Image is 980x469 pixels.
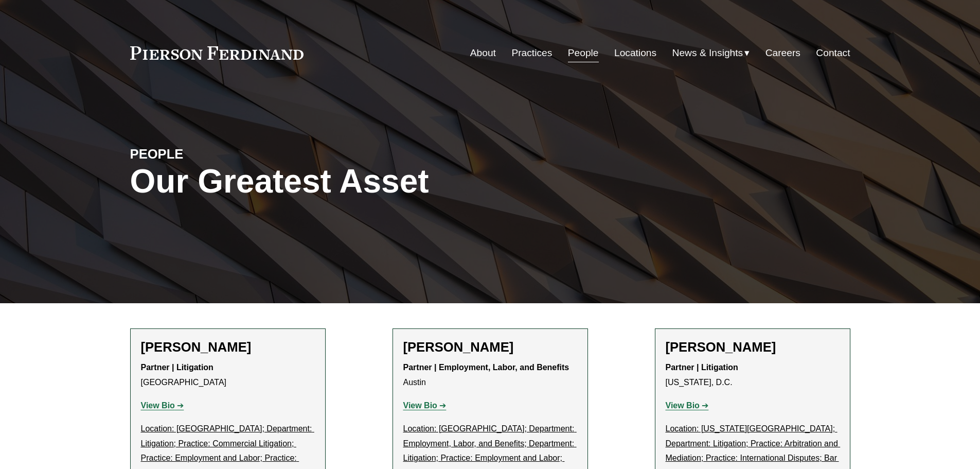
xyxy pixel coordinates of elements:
a: View Bio [403,401,447,410]
h2: [PERSON_NAME] [403,339,577,355]
h1: Our Greatest Asset [130,163,610,200]
a: Practices [511,43,552,63]
strong: View Bio [141,401,175,410]
span: News & Insights [672,44,743,62]
h2: [PERSON_NAME] [666,339,840,355]
p: [US_STATE], D.C. [666,360,840,390]
a: View Bio [141,401,184,410]
strong: Partner | Employment, Labor, and Benefits [403,363,569,372]
strong: Partner | Litigation [666,363,738,372]
h2: [PERSON_NAME] [141,339,315,355]
p: [GEOGRAPHIC_DATA] [141,360,315,390]
a: Contact [816,43,850,63]
a: Locations [614,43,656,63]
a: About [470,43,496,63]
p: Austin [403,360,577,390]
strong: View Bio [666,401,700,410]
strong: Partner | Litigation [141,363,213,372]
h4: PEOPLE [130,146,310,162]
strong: View Bio [403,401,437,410]
a: View Bio [666,401,709,410]
a: People [568,43,599,63]
a: Careers [765,43,800,63]
a: folder dropdown [672,43,750,63]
